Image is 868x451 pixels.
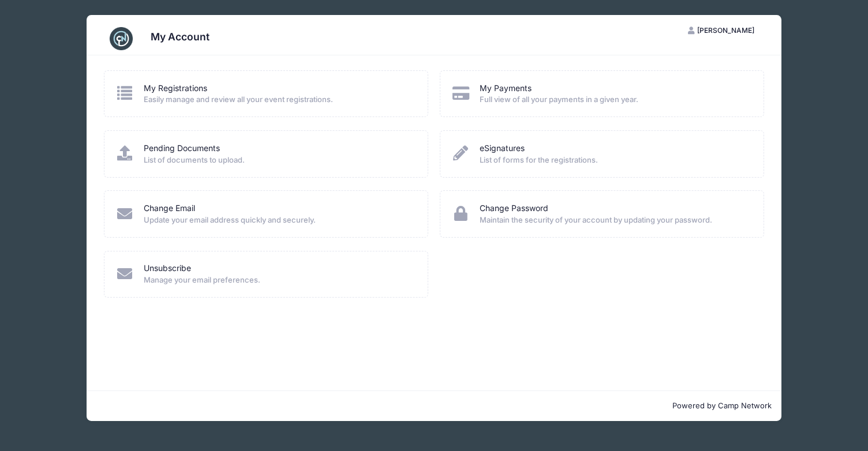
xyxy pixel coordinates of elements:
[144,262,191,275] a: Unsubscribe
[144,202,195,215] a: Change Email
[480,215,749,226] span: Maintain the security of your account by updating your password.
[697,26,754,35] span: [PERSON_NAME]
[144,82,207,95] a: My Registrations
[144,155,413,166] span: List of documents to upload.
[144,94,413,106] span: Easily manage and review all your event registrations.
[480,142,525,155] a: eSignatures
[480,155,749,166] span: List of forms for the registrations.
[96,400,772,412] p: Powered by Camp Network
[144,142,220,155] a: Pending Documents
[678,21,765,40] button: [PERSON_NAME]
[480,202,548,215] a: Change Password
[151,31,209,43] h3: My Account
[480,82,532,95] a: My Payments
[144,275,413,286] span: Manage your email preferences.
[144,215,413,226] span: Update your email address quickly and securely.
[110,27,133,50] img: CampNetwork
[480,94,749,106] span: Full view of all your payments in a given year.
